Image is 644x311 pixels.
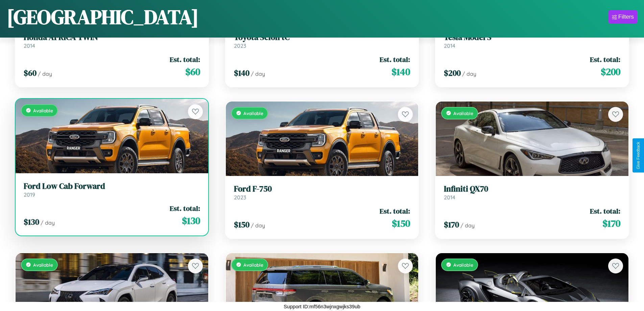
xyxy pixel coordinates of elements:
span: Available [243,110,263,116]
span: / day [41,219,55,226]
span: $ 150 [234,219,249,230]
a: Tesla Model S2014 [444,32,620,49]
h3: Honda AFRICA TWIN [24,32,200,42]
span: $ 170 [602,217,620,230]
a: Ford F-7502023 [234,184,410,201]
span: Available [243,262,263,268]
span: Available [33,262,53,268]
h3: Ford Low Cab Forward [24,181,200,191]
span: 2014 [444,42,455,49]
span: Available [453,262,473,268]
h3: Tesla Model S [444,32,620,42]
span: 2014 [24,42,35,49]
span: $ 60 [24,67,37,79]
span: $ 150 [392,217,410,230]
span: $ 140 [391,65,410,79]
a: Toyota Scion tC2023 [234,32,410,49]
p: Support ID: mf56n3wjnxgwjks39ub [284,302,360,311]
span: $ 200 [601,65,620,79]
span: Est. total: [590,54,620,64]
span: / day [38,70,52,77]
span: / day [251,70,265,77]
span: Est. total: [170,203,200,213]
h3: Infiniti QX70 [444,184,620,194]
span: / day [462,70,476,77]
span: 2023 [234,42,246,49]
h3: Ford F-750 [234,184,410,194]
span: Est. total: [590,206,620,216]
h3: Toyota Scion tC [234,32,410,42]
a: Infiniti QX702014 [444,184,620,201]
span: $ 140 [234,67,249,79]
span: $ 60 [185,65,200,79]
span: Available [33,108,53,113]
span: $ 170 [444,219,459,230]
span: 2014 [444,194,455,201]
span: 2019 [24,191,35,198]
span: $ 200 [444,67,461,79]
a: Honda AFRICA TWIN2014 [24,32,200,49]
span: $ 130 [24,216,39,227]
a: Ford Low Cab Forward2019 [24,181,200,198]
span: Available [453,110,473,116]
span: / day [460,222,475,229]
div: Give Feedback [636,142,641,169]
span: / day [251,222,265,229]
span: 2023 [234,194,246,201]
h1: [GEOGRAPHIC_DATA] [7,3,199,31]
span: Est. total: [380,206,410,216]
button: Filters [609,10,637,24]
span: Est. total: [170,54,200,64]
span: Est. total: [380,54,410,64]
span: $ 130 [182,214,200,227]
div: Filters [618,14,634,20]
